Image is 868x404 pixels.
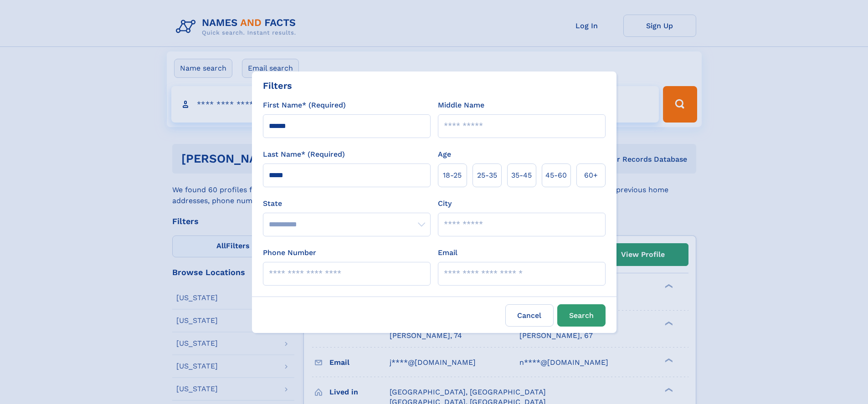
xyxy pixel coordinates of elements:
[557,304,606,327] button: Search
[505,304,554,327] label: Cancel
[263,100,346,111] label: First Name* (Required)
[584,170,598,181] span: 60+
[477,170,497,181] span: 25‑35
[263,198,431,209] label: State
[443,170,462,181] span: 18‑25
[438,149,451,160] label: Age
[438,247,457,258] label: Email
[511,170,532,181] span: 35‑45
[438,100,484,111] label: Middle Name
[438,198,452,209] label: City
[545,170,567,181] span: 45‑60
[263,79,292,92] div: Filters
[263,149,345,160] label: Last Name* (Required)
[263,247,316,258] label: Phone Number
